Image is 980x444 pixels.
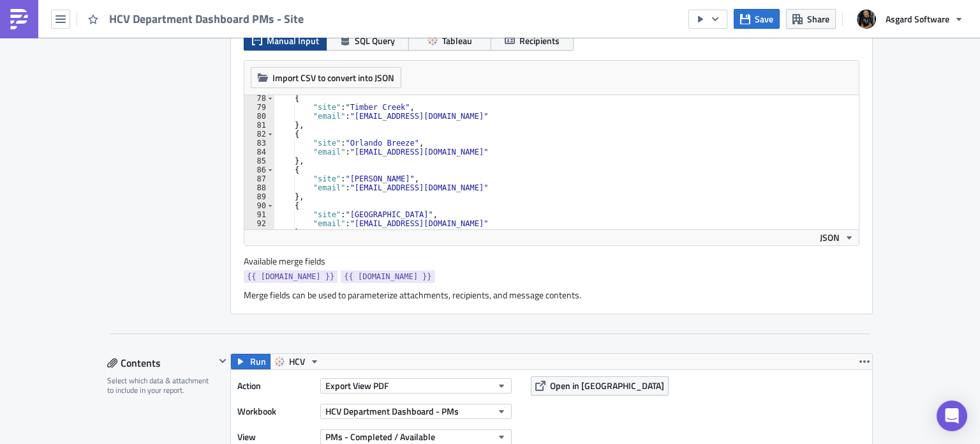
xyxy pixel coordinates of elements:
span: Export View PDF [325,379,389,392]
label: Action [237,376,314,395]
div: Merge fields can be used to parameterize attachments, recipients, and message contents. [244,289,859,301]
span: HCV [289,354,305,369]
span: Import CSV to convert into JSON [272,71,394,84]
div: 82 [244,130,274,139]
span: {{ [DOMAIN_NAME] }} [344,270,431,283]
span: Save [755,12,773,26]
button: HCV Department Dashboard - PMs [320,404,512,419]
div: Open Intercom Messenger [937,401,967,431]
button: Run [231,354,271,369]
button: Open in [GEOGRAPHIC_DATA] [531,376,669,395]
span: Manual Input [267,34,319,47]
button: Save [734,9,780,29]
div: 80 [244,112,274,121]
div: Contents [107,353,215,372]
span: Open in [GEOGRAPHIC_DATA] [550,379,664,392]
div: 83 [244,139,274,148]
div: 88 [244,183,274,192]
button: Asgard Software [849,5,970,33]
button: Hide content [215,353,230,369]
div: 87 [244,174,274,183]
div: 81 [244,121,274,130]
div: 78 [244,94,274,103]
div: 86 [244,165,274,174]
button: Recipients [491,31,574,50]
span: Run [250,354,266,369]
button: JSON [815,230,859,245]
a: [EMAIL_ADDRESS][DOMAIN_NAME] [272,106,385,114]
span: Asgard Software [886,12,949,26]
div: 85 [244,157,274,165]
button: Tableau [408,31,491,50]
div: Select which data & attachment to include in your report. [107,376,215,395]
a: {{ [DOMAIN_NAME] }} [341,270,434,283]
button: Import CSV to convert into JSON [251,67,401,88]
div: 92 [244,219,274,228]
a: {{ [DOMAIN_NAME] }} [244,270,338,283]
span: HCV Department Dashboard - PMs [325,404,459,418]
button: Manual Input [244,31,327,50]
span: JSON [820,231,840,244]
button: HCV [270,354,324,369]
div: 79 [244,103,274,112]
span: Recipients [519,34,560,47]
button: SQL Query [326,31,409,50]
span: PMs - Completed / Available [325,430,435,443]
span: {{ [DOMAIN_NAME] }} [247,270,334,283]
div: 89 [244,192,274,201]
label: Available merge fields [244,256,339,267]
div: 84 [244,148,274,157]
span: SQL Query [355,34,395,47]
a: [DOMAIN_NAME] [188,106,241,114]
p: Let us know if you have any questions or concerns regarding the data or the distribution list! [254,8,497,29]
button: Export View PDF [320,378,512,394]
button: Share [786,9,836,29]
div: 91 [244,210,274,219]
label: Workbook [237,402,314,421]
td: 424.203.3295 [117,100,498,120]
div: 93 [244,228,274,237]
div: 90 [244,201,274,210]
span: Share [807,12,829,26]
span: Tableau [442,34,472,47]
img: Avatar [856,8,877,30]
img: PushMetrics [9,9,29,29]
span: HCV Department Dashboard PMs - Site [109,11,305,26]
